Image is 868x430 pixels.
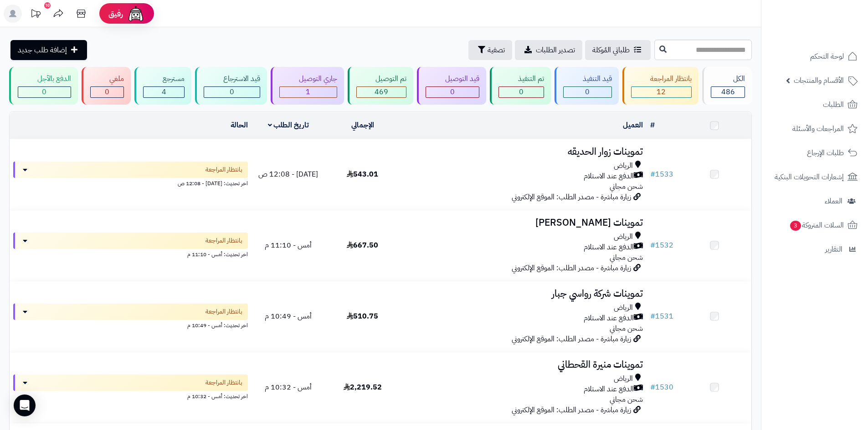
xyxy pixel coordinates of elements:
a: #1533 [650,169,673,180]
div: اخر تحديث: أمس - 11:10 م [13,249,248,258]
div: اخر تحديث: أمس - 10:32 م [13,391,248,400]
span: الدفع عند الاستلام [584,171,634,182]
div: تم التوصيل [356,74,407,84]
span: 0 [105,86,109,97]
span: رفيق [108,8,123,19]
span: 0 [585,86,590,97]
a: المراجعات والأسئلة [767,118,863,140]
span: بانتظار المراجعة [205,165,242,174]
span: 0 [230,86,234,97]
span: السلات المتروكة [789,219,844,232]
span: 0 [42,86,46,97]
div: 0 [204,87,260,97]
span: # [650,311,655,322]
div: تم التنفيذ [498,74,544,84]
span: زيارة مباشرة - مصدر الطلب: الموقع الإلكتروني [512,405,631,415]
span: التقارير [825,243,842,256]
span: الرياض [614,161,633,171]
a: #1532 [650,240,673,251]
span: لوحة التحكم [810,50,844,63]
a: تم التوصيل 469 [346,67,416,105]
a: الحالة [231,120,248,131]
a: تاريخ الطلب [268,120,309,131]
a: تصدير الطلبات [515,40,582,60]
div: 0 [499,87,544,97]
div: الكل [711,74,745,84]
div: اخر تحديث: أمس - 10:49 م [13,320,248,329]
span: إضافة طلب جديد [18,45,67,56]
div: Open Intercom Messenger [14,395,36,416]
div: 0 [426,87,479,97]
span: 2,219.52 [344,382,382,393]
img: ai-face.png [127,5,145,23]
span: شحن مجاني [610,252,643,263]
a: إشعارات التحويلات البنكية [767,166,863,188]
a: مسترجع 4 [133,67,193,105]
span: # [650,240,655,251]
div: ملغي [90,74,124,84]
a: جاري التوصيل 1 [269,67,346,105]
div: مسترجع [143,74,185,84]
div: جاري التوصيل [279,74,337,84]
a: # [650,120,655,131]
span: بانتظار المراجعة [205,307,242,316]
span: زيارة مباشرة - مصدر الطلب: الموقع الإلكتروني [512,263,631,273]
span: تصدير الطلبات [536,45,575,56]
span: 4 [162,86,166,97]
span: 1 [306,86,310,97]
div: اخر تحديث: [DATE] - 12:08 ص [13,178,248,187]
span: 510.75 [347,311,378,322]
span: 543.01 [347,169,378,180]
span: زيارة مباشرة - مصدر الطلب: الموقع الإلكتروني [512,334,631,344]
span: زيارة مباشرة - مصدر الطلب: الموقع الإلكتروني [512,192,631,202]
a: العملاء [767,190,863,212]
a: السلات المتروكة3 [767,214,863,236]
span: 0 [450,86,455,97]
span: الرياض [614,303,633,313]
img: logo-2.png [806,16,859,35]
span: بانتظار المراجعة [205,378,242,387]
div: 1 [280,87,337,97]
span: الأقسام والمنتجات [794,74,844,87]
div: 0 [91,87,124,97]
a: تحديثات المنصة [24,5,47,25]
a: الكل486 [700,67,754,105]
span: 469 [375,86,388,97]
div: 0 [18,87,71,97]
a: ملغي 0 [80,67,133,105]
span: طلبات الإرجاع [807,147,844,159]
a: إضافة طلب جديد [10,40,87,60]
a: قيد التنفيذ 0 [553,67,621,105]
h3: تموينات [PERSON_NAME] [403,218,643,228]
span: طلباتي المُوكلة [592,45,630,56]
span: 0 [519,86,524,97]
span: إشعارات التحويلات البنكية [775,171,844,183]
a: طلباتي المُوكلة [585,40,651,60]
span: تصفية [488,45,505,56]
div: قيد الاسترجاع [204,74,260,84]
a: الطلبات [767,94,863,116]
a: طلبات الإرجاع [767,142,863,164]
span: شحن مجاني [610,181,643,192]
h3: تموينات شركة رواسي جبار [403,288,643,299]
span: # [650,169,655,180]
a: العميل [623,120,643,131]
div: 0 [564,87,611,97]
span: الطلبات [823,98,844,111]
h3: تموينات منيرة القحطاني [403,359,643,370]
a: التقارير [767,238,863,260]
a: #1531 [650,311,673,322]
span: 3 [790,220,801,231]
span: أمس - 10:32 م [265,382,312,393]
span: الدفع عند الاستلام [584,384,634,395]
span: أمس - 11:10 م [265,240,312,251]
span: 667.50 [347,240,378,251]
div: الدفع بالآجل [18,74,71,84]
a: الإجمالي [351,120,374,131]
h3: تموينات زوار الحديقه [403,147,643,157]
button: تصفية [468,40,512,60]
span: الدفع عند الاستلام [584,242,634,253]
span: شحن مجاني [610,323,643,334]
span: # [650,382,655,393]
a: الدفع بالآجل 0 [7,67,80,105]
